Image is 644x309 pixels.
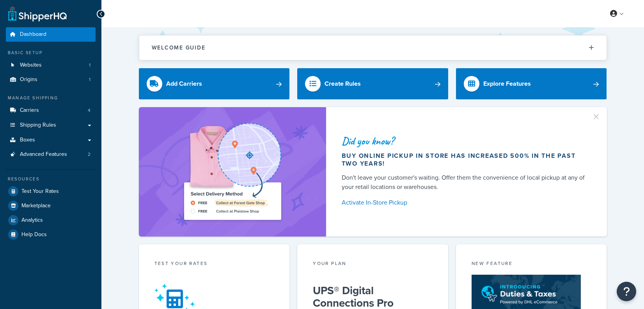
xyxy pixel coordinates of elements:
[21,231,47,238] span: Help Docs
[342,152,588,168] div: Buy online pickup in store has increased 500% in the past two years!
[20,151,67,158] span: Advanced Features
[6,58,96,72] li: Websites
[152,45,206,51] h2: Welcome Guide
[6,176,96,182] div: Resources
[6,103,96,118] a: Carriers4
[6,95,96,101] div: Manage Shipping
[166,78,202,89] div: Add Carriers
[6,184,96,198] a: Test Your Rates
[6,228,96,242] a: Help Docs
[617,282,636,301] button: Open Resource Center
[20,122,56,129] span: Shipping Rules
[325,78,361,89] div: Create Rules
[21,188,59,195] span: Test Your Rates
[342,173,588,192] div: Don't leave your customer's waiting. Offer them the convenience of local pickup at any of your re...
[342,136,588,147] div: Did you know?
[21,217,43,224] span: Analytics
[20,107,39,114] span: Carriers
[456,68,607,99] a: Explore Features
[20,31,46,38] span: Dashboard
[139,68,290,99] a: Add Carriers
[6,49,96,56] div: Basic Setup
[6,103,96,118] li: Carriers
[6,147,96,162] li: Advanced Features
[6,72,96,87] a: Origins1
[139,35,607,60] button: Welcome Guide
[313,260,433,269] div: Your Plan
[483,78,531,89] div: Explore Features
[297,68,448,99] a: Create Rules
[89,62,90,69] span: 1
[6,213,96,227] a: Analytics
[21,203,51,209] span: Marketplace
[6,27,96,42] a: Dashboard
[20,62,42,69] span: Websites
[20,137,35,143] span: Boxes
[6,58,96,72] a: Websites1
[154,260,274,269] div: Test your rates
[6,147,96,162] a: Advanced Features2
[6,133,96,147] a: Boxes
[89,76,90,83] span: 1
[6,72,96,87] li: Origins
[88,151,90,158] span: 2
[472,260,591,269] div: New Feature
[88,107,90,114] span: 4
[342,197,588,208] a: Activate In-Store Pickup
[162,119,303,225] img: ad-shirt-map-b0359fc47e01cab431d101c4b569394f6a03f54285957d908178d52f29eb9668.png
[6,118,96,132] a: Shipping Rules
[20,76,37,83] span: Origins
[6,199,96,213] a: Marketplace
